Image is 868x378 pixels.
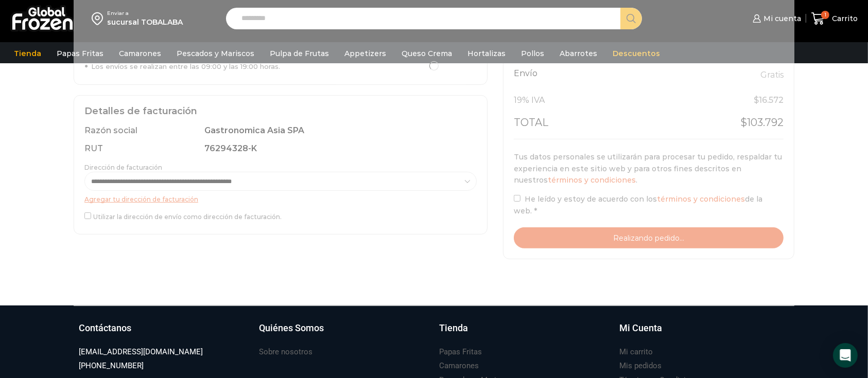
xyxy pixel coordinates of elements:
[439,321,468,335] h3: Tienda
[259,321,324,335] h3: Quiénes Somos
[619,345,653,359] a: Mi carrito
[811,7,858,31] a: 1 Carrito
[79,359,144,373] a: [PHONE_NUMBER]
[619,321,789,345] a: Mi Cuenta
[259,347,313,357] h3: Sobre nosotros
[829,13,858,24] span: Carrito
[79,321,131,335] h3: Contáctanos
[9,44,46,63] a: Tienda
[821,11,829,19] span: 1
[439,345,482,359] a: Papas Fritas
[439,347,482,357] h3: Papas Fritas
[79,361,144,371] h3: [PHONE_NUMBER]
[619,321,662,335] h3: Mi Cuenta
[439,321,609,345] a: Tienda
[51,44,109,63] a: Papas Fritas
[79,321,249,345] a: Contáctanos
[619,359,662,373] a: Mis pedidos
[619,361,662,371] h3: Mis pedidos
[439,361,479,371] h3: Camarones
[79,347,203,357] h3: [EMAIL_ADDRESS][DOMAIN_NAME]
[619,347,653,357] h3: Mi carrito
[259,345,313,359] a: Sobre nosotros
[79,345,203,359] a: [EMAIL_ADDRESS][DOMAIN_NAME]
[439,359,479,373] a: Camarones
[833,343,858,368] div: Open Intercom Messenger
[259,321,429,345] a: Quiénes Somos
